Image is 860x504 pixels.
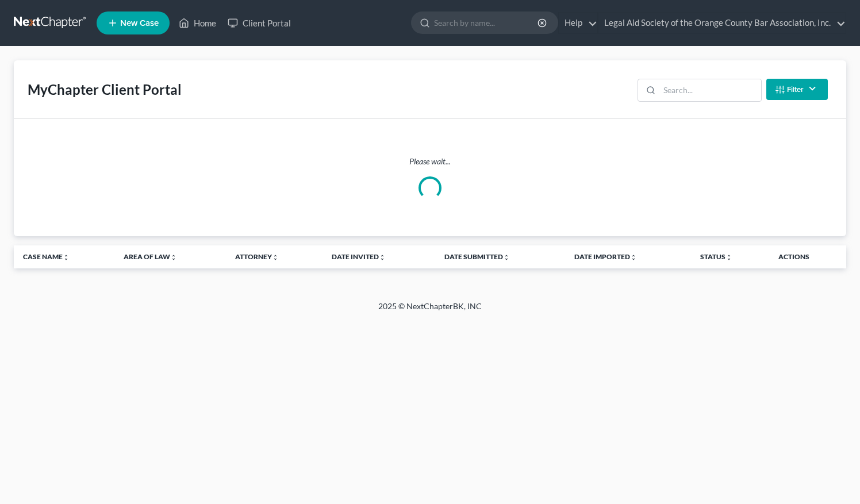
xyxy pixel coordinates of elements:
button: Filter [766,79,828,100]
i: unfold_more [63,254,70,261]
input: Search by name... [434,12,539,33]
i: unfold_more [503,254,510,261]
div: MyChapter Client Portal [28,80,182,99]
a: Date Submittedunfold_more [444,252,510,261]
i: unfold_more [379,254,386,261]
a: Home [173,13,222,33]
i: unfold_more [630,254,637,261]
i: unfold_more [725,254,732,261]
i: unfold_more [272,254,279,261]
a: Client Portal [222,13,297,33]
a: Legal Aid Society of the Orange County Bar Association, Inc. [598,13,846,33]
th: Actions [769,245,846,268]
span: New Case [120,19,159,28]
input: Search... [659,79,761,101]
div: 2025 © NextChapterBK, INC [102,301,758,321]
p: Please wait... [23,156,837,167]
a: Area of Lawunfold_more [124,252,177,261]
a: Attorneyunfold_more [235,252,279,261]
a: Help [559,13,597,33]
a: Statusunfold_more [700,252,732,261]
a: Case Nameunfold_more [23,252,70,261]
i: unfold_more [170,254,177,261]
a: Date Invitedunfold_more [332,252,386,261]
a: Date Importedunfold_more [574,252,637,261]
